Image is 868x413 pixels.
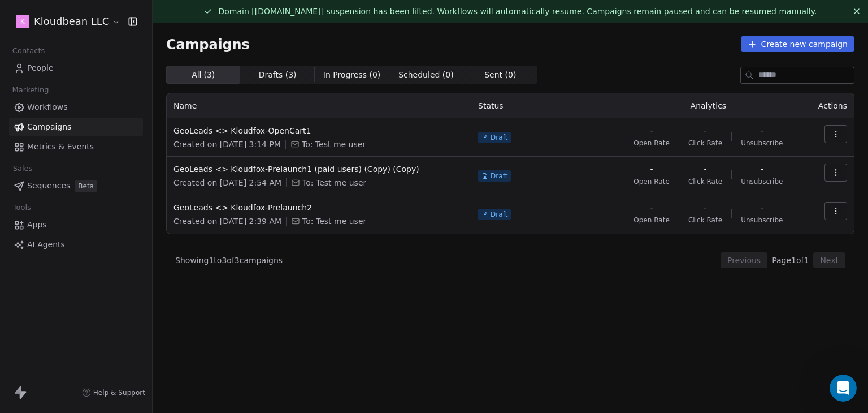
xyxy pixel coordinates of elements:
button: go back [7,5,29,26]
th: Name [167,93,471,118]
span: To: Test me user [302,216,366,227]
div: If you need any assistance optimising your emails or have questions, feel free to reach out—we’re... [18,294,176,338]
span: Campaigns [166,36,250,52]
span: Sent ( 0 ) [484,69,516,81]
button: Previous [721,252,767,268]
span: Draft [491,210,507,219]
span: - [650,125,653,136]
span: Sales [8,160,37,177]
a: Campaigns [9,118,143,136]
span: Draft [491,133,507,142]
a: Mailmeteor Spam Checker [18,109,154,129]
button: Send a message… [194,322,212,340]
span: - [650,164,653,175]
span: Page 1 of 1 [772,255,809,266]
span: Beta [75,180,97,192]
span: GeoLeads <> Kloudfox-OpenCart1 [173,125,465,136]
div: Here’s the result of your email when tested on a spam validator. I recommend using online tools t... [18,53,176,130]
span: Tools [8,199,36,216]
span: GeoLeads <> Kloudfox-Prelaunch1 (paid users) (Copy) (Copy) [173,164,465,175]
h1: Support [55,6,90,14]
span: AI Agents [27,239,65,251]
span: Sequences [27,180,70,192]
span: In Progress ( 0 ) [323,69,381,81]
span: Draft [491,171,507,180]
span: Domain [[DOMAIN_NAME]] suspension has been lifted. Workflows will automatically resume. Campaigns... [218,7,817,16]
span: Unsubscribe [741,177,783,186]
a: Help & Support [82,388,145,397]
a: People [9,59,143,78]
a: Apps [9,216,143,234]
th: Status [471,93,613,118]
iframe: Intercom live chat [830,375,857,402]
span: Open Rate [633,139,670,148]
span: Created on [DATE] 2:54 AM [173,177,281,188]
span: Created on [DATE] 3:14 PM [173,139,281,150]
span: Click Rate [688,177,722,186]
span: Click Rate [688,139,722,148]
div: Close [198,5,219,25]
span: Drafts ( 3 ) [259,69,297,81]
span: Unsubscribe [741,216,783,225]
button: Home [177,5,198,26]
span: Click Rate [688,216,722,225]
button: Next [813,252,845,268]
button: KKloudbean LLC [14,12,120,31]
span: - [704,202,706,213]
span: - [704,125,706,136]
span: Contacts [7,42,50,59]
span: To: Test me user [302,177,366,188]
span: Metrics & Events [27,141,94,153]
span: Open Rate [633,177,670,186]
button: Gif picker [54,326,63,335]
button: Upload attachment [18,326,27,335]
textarea: Message… [10,303,216,322]
b: email deliverability [45,31,131,40]
th: Actions [804,93,854,118]
span: - [704,164,706,175]
span: Unsubscribe [741,139,783,148]
span: Created on [DATE] 2:39 AM [173,216,281,227]
span: Scheduled ( 0 ) [398,69,454,81]
span: K [20,16,25,27]
span: Kloudbean LLC [34,14,109,29]
a: SequencesBeta [9,177,143,195]
div: We’ve gone ahead and for now. Please be cautious moving forward, as repeated issues can further d... [18,217,176,294]
span: Campaigns [27,121,71,133]
span: Apps [27,219,47,231]
span: Showing 1 to 3 of 3 campaigns [175,255,283,266]
span: Workflows [27,101,68,113]
span: - [650,202,653,213]
span: GeoLeads <> Kloudfox-Prelaunch2 [173,202,465,213]
span: - [761,164,763,175]
a: Workflows [9,98,143,117]
button: Create new campaign [741,36,854,52]
th: Analytics [613,93,804,118]
img: Profile image for Support [32,6,50,24]
span: - [761,125,763,136]
span: To: Test me user [302,139,366,150]
span: People [27,62,54,74]
span: Help & Support [93,388,145,397]
button: Start recording [72,326,81,335]
a: Metrics & Events [9,137,143,156]
button: Emoji picker [36,326,45,335]
a: AI Agents [9,235,143,254]
span: - [761,202,763,213]
span: Marketing [7,81,54,98]
p: Active 6h ago [55,14,105,25]
span: Open Rate [633,216,670,225]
